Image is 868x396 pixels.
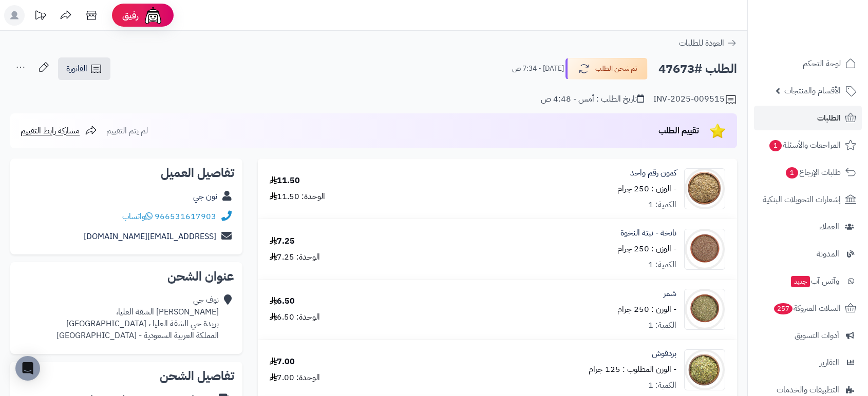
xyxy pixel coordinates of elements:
[763,192,841,207] span: إشعارات التحويلات البنكية
[769,140,782,152] span: 1
[58,57,110,80] a: الفاتورة
[270,191,325,203] div: الوحدة: 11.50
[685,289,725,330] img: 1628193890-Fennel-90x90.jpg
[773,303,794,315] span: 257
[648,199,676,211] div: الكمية: 1
[679,37,737,49] a: العودة للطلبات
[658,58,737,80] h2: الطلب #47673
[791,276,810,287] span: جديد
[785,165,841,180] span: طلبات الإرجاع
[541,93,644,105] div: تاريخ الطلب : أمس - 4:48 ص
[658,125,699,137] span: تقييم الطلب
[819,220,839,234] span: العملاء
[754,133,862,157] a: المراجعات والأسئلة1
[648,259,676,271] div: الكمية: 1
[685,168,725,209] img: Cumin-90x90.jpg
[817,247,839,261] span: المدونة
[754,242,862,266] a: المدونة
[18,167,234,179] h2: تفاصيل العميل
[21,125,97,137] a: مشاركة رابط التقييم
[785,167,799,179] span: 1
[820,355,839,370] span: التقارير
[768,138,841,152] span: المراجعات والأسئلة
[84,230,216,243] a: [EMAIL_ADDRESS][DOMAIN_NAME]
[754,323,862,348] a: أدوات التسويق
[754,296,862,321] a: السلات المتروكة257
[122,9,139,22] span: رفيق
[773,301,841,315] span: السلات المتروكة
[795,328,839,343] span: أدوات التسويق
[790,274,839,288] span: وآتس آب
[270,235,295,247] div: 7.25
[193,190,217,203] a: نون جي
[664,288,676,300] a: شمر
[653,93,737,106] div: INV-2025-009515
[754,106,862,130] a: الطلبات
[270,251,320,263] div: الوحدة: 7.25
[798,8,858,29] img: logo-2.png
[784,84,841,98] span: الأقسام والمنتجات
[754,214,862,239] a: العملاء
[143,5,163,26] img: ai-face.png
[817,111,841,125] span: الطلبات
[56,294,219,341] div: نوف جي [PERSON_NAME] الشقة العليا، بريدة حي الشقة العليا ، [GEOGRAPHIC_DATA] المملكة العربية السع...
[18,270,234,283] h2: عنوان الشحن
[66,63,87,75] span: الفاتورة
[106,125,148,137] span: لم يتم التقييم
[648,380,676,391] div: الكمية: 1
[270,372,320,384] div: الوحدة: 7.00
[652,348,676,360] a: بردقوش
[803,56,841,71] span: لوحة التحكم
[270,311,320,323] div: الوحدة: 6.50
[630,167,676,179] a: كمون رقم واحد
[589,363,676,375] small: - الوزن المطلوب : 125 جرام
[754,187,862,212] a: إشعارات التحويلات البنكية
[648,320,676,331] div: الكمية: 1
[620,227,676,239] a: نانخة - نبتة النخوة
[270,356,295,368] div: 7.00
[754,269,862,293] a: وآتس آبجديد
[685,349,725,390] img: 1628195064-Marjoram-90x90.jpg
[270,175,300,187] div: 11.50
[754,160,862,185] a: طلبات الإرجاع1
[565,58,648,80] button: تم شحن الطلب
[122,210,153,223] a: واتساب
[679,37,724,49] span: العودة للطلبات
[18,370,234,382] h2: تفاصيل الشحن
[21,125,80,137] span: مشاركة رابط التقييم
[617,243,676,255] small: - الوزن : 250 جرام
[15,356,40,381] div: Open Intercom Messenger
[617,303,676,315] small: - الوزن : 250 جرام
[512,64,564,74] small: [DATE] - 7:34 ص
[685,229,725,270] img: 1628193472-Ajwain-90x90.jpg
[754,51,862,76] a: لوحة التحكم
[27,5,53,28] a: تحديثات المنصة
[270,295,295,307] div: 6.50
[754,350,862,375] a: التقارير
[155,210,216,223] a: 966531617903
[617,183,676,195] small: - الوزن : 250 جرام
